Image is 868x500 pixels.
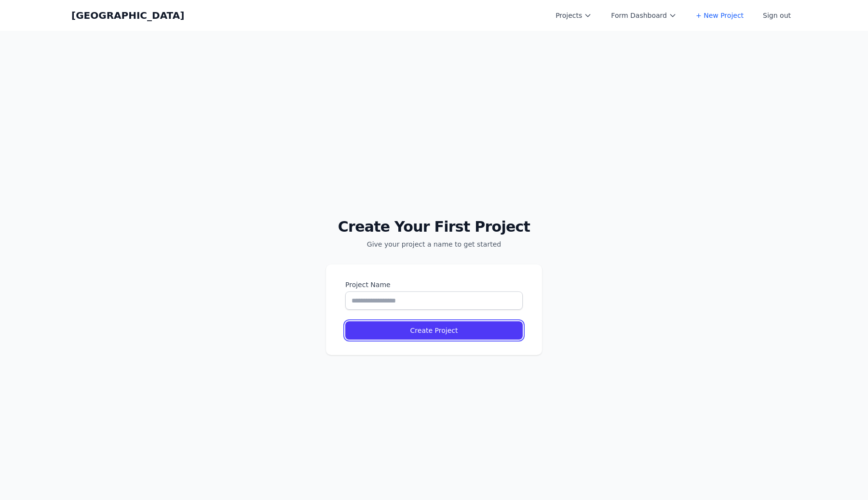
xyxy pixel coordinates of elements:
a: + New Project [690,7,749,24]
h2: Create Your First Project [326,218,542,236]
label: Project Name [345,280,523,289]
button: Sign out [757,7,797,24]
button: Projects [550,7,597,24]
p: Give your project a name to get started [326,239,542,249]
a: [GEOGRAPHIC_DATA] [71,9,184,22]
button: Create Project [345,321,523,340]
button: Form Dashboard [605,7,682,24]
